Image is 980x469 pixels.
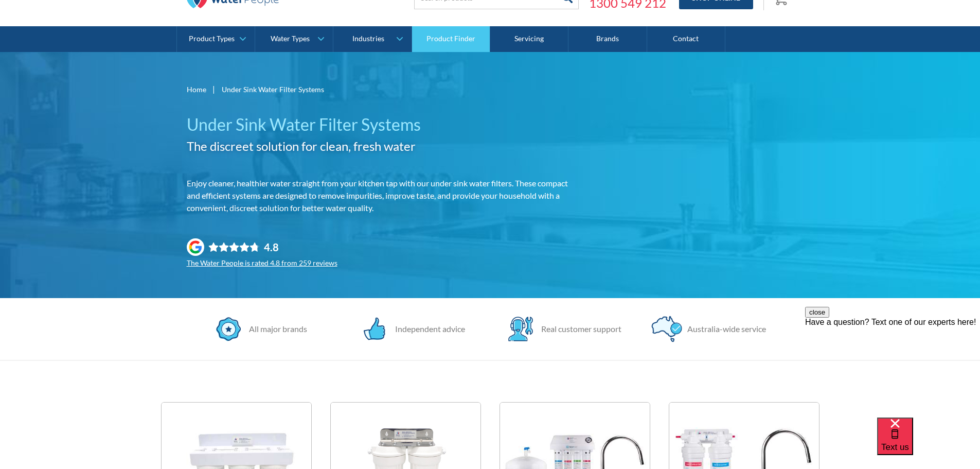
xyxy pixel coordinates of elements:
div: Australia-wide service [682,323,766,335]
div: Real customer support [536,323,621,335]
div: Product Types [189,34,235,43]
a: Brands [568,26,647,52]
a: Product Finder [412,26,490,52]
div: 4.8 [264,240,279,254]
a: Product Types [177,26,255,52]
div: Industries [352,34,384,43]
iframe: podium webchat widget prompt [805,307,980,430]
a: Industries [333,26,411,52]
a: Water Types [255,26,333,52]
div: The Water People is rated 4.8 from 259 reviews [187,259,582,267]
a: Home [187,84,206,95]
div: | [211,83,217,95]
iframe: podium webchat widget bubble [877,418,980,469]
div: All major brands [244,323,307,335]
a: Contact [647,26,725,52]
div: Under Sink Water Filter Systems [222,84,324,95]
p: Enjoy cleaner, healthier water straight from your kitchen tap with our under sink water filters. ... [187,177,582,214]
a: Servicing [490,26,568,52]
div: Rating: 4.8 out of 5 [208,240,582,254]
div: Water Types [271,34,310,43]
h2: The discreet solution for clean, fresh water [187,137,582,155]
h1: Under Sink Water Filter Systems [187,112,582,137]
div: Independent advice [390,323,465,335]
